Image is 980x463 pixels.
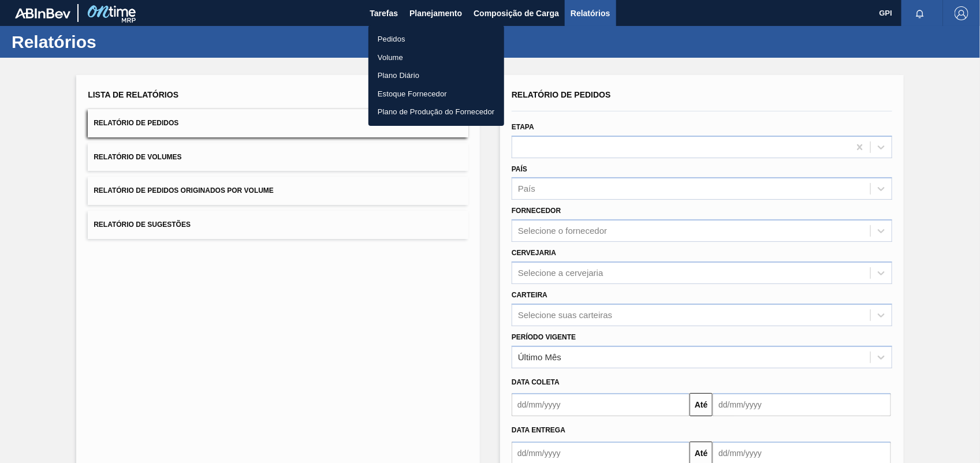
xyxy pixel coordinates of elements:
[368,66,504,85] a: Plano Diário
[368,30,504,48] a: Pedidos
[368,103,504,121] a: Plano de Produção do Fornecedor
[368,48,504,67] a: Volume
[368,85,504,103] a: Estoque Fornecedor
